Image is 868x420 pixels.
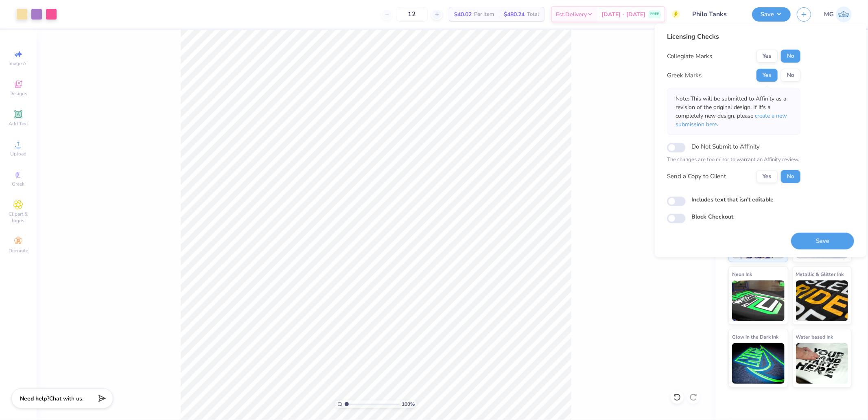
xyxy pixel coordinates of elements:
[752,7,791,22] button: Save
[756,50,778,63] button: Yes
[676,112,787,128] span: create a new submission here
[781,170,800,183] button: No
[732,332,778,341] span: Glow in the Dark Ink
[686,6,746,22] input: Untitled Design
[4,211,33,224] span: Clipart & logos
[601,10,645,19] span: [DATE] - [DATE]
[691,195,774,203] label: Includes text that isn't editable
[667,52,712,61] div: Collegiate Marks
[796,280,848,321] img: Metallic & Glitter Ink
[504,10,525,19] span: $480.24
[12,181,25,187] span: Greek
[836,7,852,22] img: Michael Galon
[556,10,587,19] span: Est. Delivery
[9,120,28,127] span: Add Text
[824,7,852,22] a: MG
[756,69,778,82] button: Yes
[732,280,785,321] img: Neon Ink
[796,332,833,341] span: Water based Ink
[49,395,83,402] span: Chat with us.
[756,170,778,183] button: Yes
[10,151,26,157] span: Upload
[691,212,733,221] label: Block Checkout
[667,32,800,42] div: Licensing Checks
[732,343,785,384] img: Glow in the Dark Ink
[667,71,702,80] div: Greek Marks
[796,343,848,384] img: Water based Ink
[791,232,854,249] button: Save
[454,10,472,19] span: $40.02
[824,10,834,19] span: MG
[9,247,28,254] span: Decorate
[402,400,415,408] span: 100 %
[474,10,494,19] span: Per Item
[781,50,800,63] button: No
[667,156,800,164] p: The changes are too minor to warrant an Affinity review.
[732,270,752,278] span: Neon Ink
[691,141,760,152] label: Do Not Submit to Affinity
[20,395,49,402] strong: Need help?
[667,172,726,181] div: Send a Copy to Client
[676,94,792,129] p: Note: This will be submitted to Affinity as a revision of the original design. If it's a complete...
[9,90,27,97] span: Designs
[9,60,28,67] span: Image AI
[527,10,539,19] span: Total
[781,69,800,82] button: No
[396,7,428,22] input: – –
[650,11,659,17] span: FREE
[796,270,844,278] span: Metallic & Glitter Ink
